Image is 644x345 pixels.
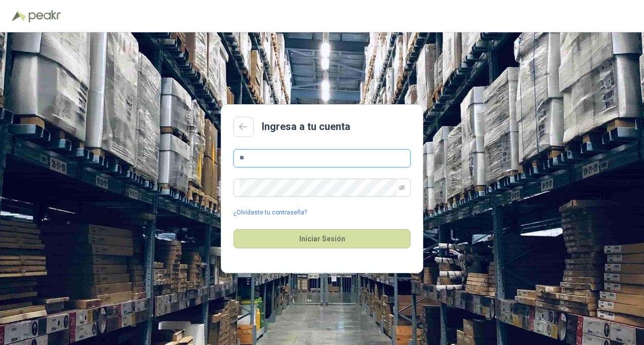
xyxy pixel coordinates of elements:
[399,185,405,191] span: eye-invisible
[233,229,411,248] button: Iniciar Sesión
[28,10,61,22] img: Peakr
[262,119,350,135] h2: Ingresa a tu cuenta
[12,11,26,21] img: Logo
[233,208,307,218] a: ¿Olvidaste tu contraseña?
